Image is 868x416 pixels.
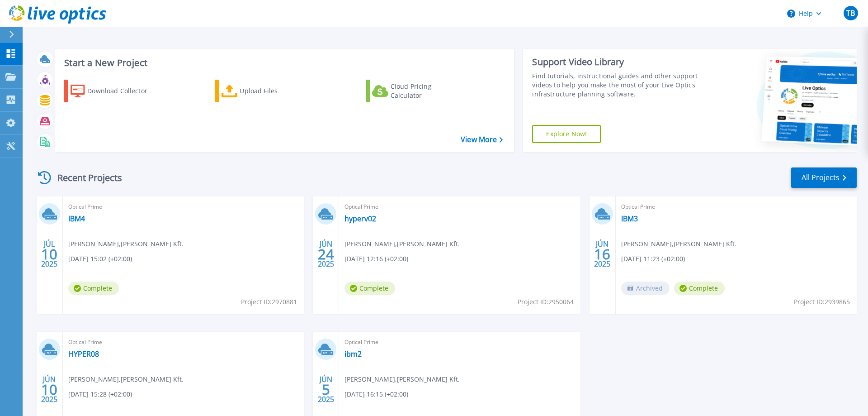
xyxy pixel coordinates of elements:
[621,214,638,223] a: IBM3
[68,374,184,384] span: [PERSON_NAME] , [PERSON_NAME] Kft.
[791,167,857,188] a: All Projects
[344,214,376,223] a: hyperv02
[68,337,298,347] span: Optical Prime
[391,82,463,100] div: Cloud Pricing Calculator
[41,373,58,406] div: JÚN 2025
[318,250,334,258] span: 24
[87,82,160,100] div: Download Collector
[344,374,460,384] span: [PERSON_NAME] , [PERSON_NAME] Kft.
[366,80,467,102] a: Cloud Pricing Calculator
[621,254,685,264] span: [DATE] 11:23 (+02:00)
[64,80,165,102] a: Download Collector
[317,373,335,406] div: JÚN 2025
[64,58,503,68] h3: Start a New Project
[241,297,297,307] span: Project ID: 2970881
[344,389,408,399] span: [DATE] 16:15 (+02:00)
[344,337,575,347] span: Optical Prime
[594,238,611,271] div: JÚN 2025
[317,238,335,271] div: JÚN 2025
[594,250,610,258] span: 16
[344,282,395,295] span: Complete
[41,238,58,271] div: JÚL 2025
[68,202,298,212] span: Optical Prime
[621,202,851,212] span: Optical Prime
[846,10,855,17] span: TB
[215,80,316,102] a: Upload Files
[461,135,503,144] a: View More
[344,202,575,212] span: Optical Prime
[68,239,184,249] span: [PERSON_NAME] , [PERSON_NAME] Kft.
[344,239,460,249] span: [PERSON_NAME] , [PERSON_NAME] Kft.
[240,82,312,100] div: Upload Files
[532,125,601,143] a: Explore Now!
[68,349,99,359] a: HYPER08
[68,282,119,295] span: Complete
[621,239,736,249] span: [PERSON_NAME] , [PERSON_NAME] Kft.
[344,349,362,359] a: ibm2
[621,282,670,295] span: Archived
[68,254,132,264] span: [DATE] 15:02 (+02:00)
[41,386,57,393] span: 10
[35,167,134,189] div: Recent Projects
[794,297,850,307] span: Project ID: 2939865
[344,254,408,264] span: [DATE] 12:16 (+02:00)
[322,386,330,393] span: 5
[532,72,702,99] div: Find tutorials, instructional guides and other support videos to help you make the most of your L...
[41,250,57,258] span: 10
[68,389,132,399] span: [DATE] 15:28 (+02:00)
[674,282,725,295] span: Complete
[68,214,85,223] a: IBM4
[532,56,702,68] div: Support Video Library
[518,297,574,307] span: Project ID: 2950064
